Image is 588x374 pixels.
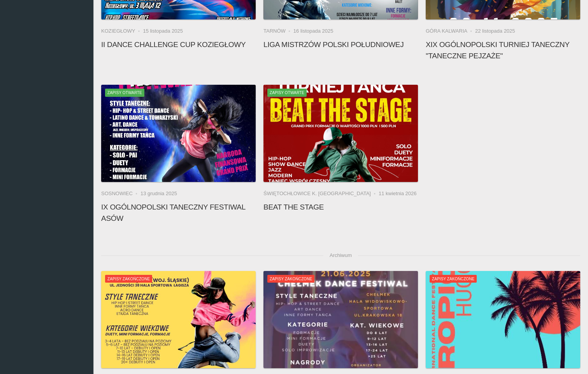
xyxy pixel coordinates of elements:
span: Zapisy otwarte [267,89,307,96]
h4: XIX Ogólnopolski Turniej Taneczny "Taneczne Pejzaże" [426,39,580,61]
h4: Liga Mistrzów Polski Południowej [263,39,418,50]
img: IX Ogólnopolski Taneczny Festiwal Asów [101,85,256,182]
li: Tarnów [263,27,293,35]
li: Góra Kalwaria [426,27,475,35]
a: Zawirowani w tańcu Zapisy zakończone [263,271,418,368]
li: 22 listopada 2025 [475,27,515,35]
span: Zapisy zakończone [105,275,152,283]
img: Beat the Stage [263,85,418,182]
li: Świętochłowice k. [GEOGRAPHIC_DATA] [263,190,379,197]
li: Sosnowiec [101,190,140,197]
li: Koziegłowy [101,27,143,35]
a: VIII Ogólnopolski Turniej Tańca Nowoczesnego AKCENT CUPZapisy zakończone [101,271,256,368]
a: Beat the StageZapisy otwarte [263,85,418,182]
span: Zapisy zakończone [430,275,477,283]
h4: Beat the Stage [263,201,418,213]
a: I Tropical Hugo CupZapisy zakończone [426,271,580,368]
h4: II Dance Challenge Cup KOZIEGŁOWY [101,39,256,50]
a: IX Ogólnopolski Taneczny Festiwal AsówZapisy otwarte [101,85,256,182]
h4: IX Ogólnopolski Taneczny Festiwal Asów [101,201,256,224]
span: Archiwum [323,248,358,263]
li: 16 listopada 2025 [293,27,333,35]
img: VIII Ogólnopolski Turniej Tańca Nowoczesnego AKCENT CUP [101,271,256,368]
li: 15 listopada 2025 [143,27,183,35]
span: Zapisy otwarte [105,89,144,96]
span: Zapisy zakończone [267,275,314,283]
img: I Tropical Hugo Cup [426,271,580,368]
li: 13 grudnia 2025 [140,190,177,197]
li: 11 kwietnia 2026 [379,190,417,197]
img: Zawirowani w tańcu [263,271,418,368]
